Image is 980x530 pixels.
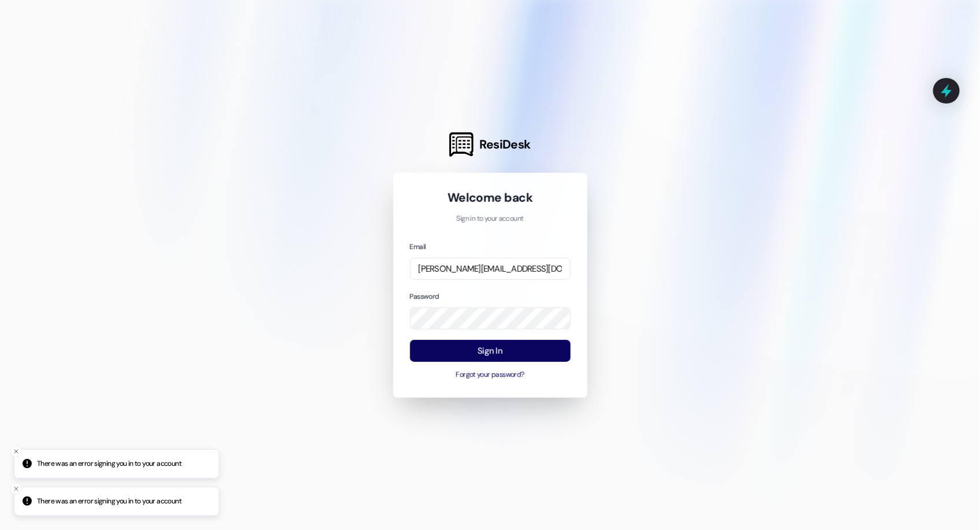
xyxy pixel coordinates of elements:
[410,190,571,206] h1: Welcome back
[10,446,22,457] button: Close toast
[479,136,531,153] span: ResiDesk
[37,459,181,469] p: There was an error signing you in to your account
[10,483,22,495] button: Close toast
[410,258,571,280] input: name@example.com
[410,292,439,301] label: Password
[37,496,181,507] p: There was an error signing you in to your account
[449,132,474,157] img: ResiDesk Logo
[410,370,571,380] button: Forgot your password?
[410,340,571,362] button: Sign In
[410,242,426,251] label: Email
[410,214,571,224] p: Sign in to your account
